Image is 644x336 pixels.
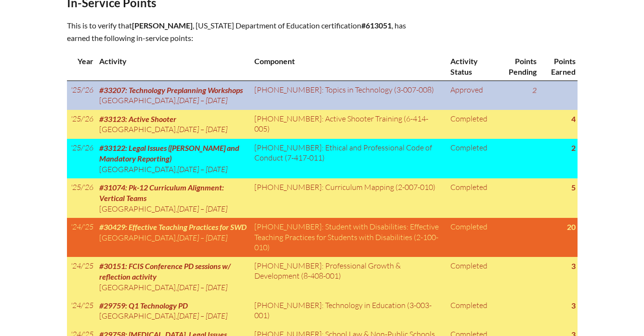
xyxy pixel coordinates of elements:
[177,233,227,242] span: [DATE] – [DATE]
[95,257,250,296] td: ,
[571,114,576,123] strong: 4
[67,52,95,81] th: Year
[177,124,227,134] span: [DATE] – [DATE]
[99,282,176,292] span: [GEOGRAPHIC_DATA]
[250,178,447,218] td: [PHONE_NUMBER]: Curriculum Mapping (2-007-010)
[132,21,193,30] span: [PERSON_NAME]
[571,301,576,310] strong: 3
[447,81,496,109] td: Approved
[95,81,250,109] td: ,
[571,261,576,270] strong: 3
[99,95,176,105] span: [GEOGRAPHIC_DATA]
[99,311,176,321] span: [GEOGRAPHIC_DATA]
[95,218,250,256] td: ,
[177,95,227,105] span: [DATE] – [DATE]
[250,110,447,139] td: [PHONE_NUMBER]: Active Shooter Training (6-414-005)
[177,282,227,292] span: [DATE] – [DATE]
[571,143,576,152] strong: 2
[250,139,447,178] td: [PHONE_NUMBER]: Ethical and Professional Code of Conduct (7-417-011)
[99,164,176,174] span: [GEOGRAPHIC_DATA]
[67,296,95,325] td: '24/'25
[99,124,176,134] span: [GEOGRAPHIC_DATA]
[95,139,250,178] td: ,
[447,178,496,218] td: Completed
[99,114,176,123] span: #33123: Active Shooter
[99,204,176,214] span: [GEOGRAPHIC_DATA]
[447,52,496,81] th: Activity Status
[99,85,243,94] span: #33207: Technology Preplanning Workshops
[99,183,224,202] span: #31074: Pk-12 Curriculum Alignment: Vertical Teams
[539,52,577,81] th: Points Earned
[67,139,95,178] td: '25/'26
[99,222,247,231] span: #30429: Effective Teaching Practices for SWD
[447,218,496,256] td: Completed
[95,52,250,81] th: Activity
[177,311,227,321] span: [DATE] – [DATE]
[99,143,239,163] span: #33122: Legal Issues ([PERSON_NAME] and Mandatory Reporting)
[447,139,496,178] td: Completed
[95,110,250,139] td: ,
[447,296,496,325] td: Completed
[67,218,95,256] td: '24/'25
[532,85,537,94] strong: 2
[67,178,95,218] td: '25/'26
[95,296,250,325] td: ,
[67,257,95,296] td: '24/'25
[250,52,447,81] th: Component
[99,233,176,242] span: [GEOGRAPHIC_DATA]
[177,204,227,214] span: [DATE] – [DATE]
[67,81,95,109] td: '25/'26
[447,110,496,139] td: Completed
[497,52,539,81] th: Points Pending
[250,257,447,296] td: [PHONE_NUMBER]: Professional Growth & Development (8-408-001)
[567,222,576,231] strong: 20
[177,164,227,174] span: [DATE] – [DATE]
[67,110,95,139] td: '25/'26
[250,81,447,109] td: [PHONE_NUMBER]: Topics in Technology (3-007-008)
[571,183,576,192] strong: 5
[250,218,447,256] td: [PHONE_NUMBER]: Student with Disabilities: Effective Teaching Practices for Students with Disabil...
[67,19,406,44] p: This is to verify that , [US_STATE] Department of Education certification , has earned the follow...
[447,257,496,296] td: Completed
[99,301,188,310] span: #29759: Q1 Technology PD
[250,296,447,325] td: [PHONE_NUMBER]: Technology in Education (3-003-001)
[99,261,231,281] span: #30151: FCIS Conference PD sessions w/ reflection activity
[95,178,250,218] td: ,
[361,21,392,30] b: #613051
